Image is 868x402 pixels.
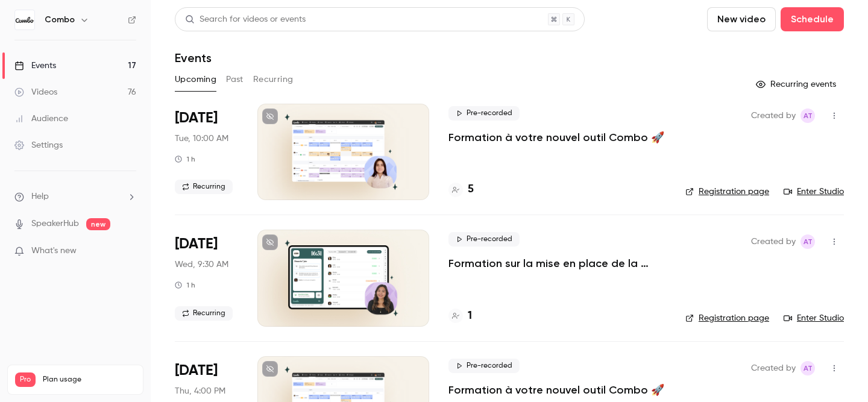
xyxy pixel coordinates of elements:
div: Sep 16 Tue, 10:00 AM (Europe/Paris) [175,104,238,200]
a: Enter Studio [784,312,844,324]
div: Videos [14,86,57,98]
div: Search for videos or events [185,13,306,26]
span: What's new [31,245,77,257]
span: Pre-recorded [448,106,520,121]
h4: 1 [468,308,472,324]
a: 5 [448,181,474,198]
li: help-dropdown-opener [14,190,136,203]
div: Sep 17 Wed, 9:30 AM (Europe/Paris) [175,230,238,326]
span: Pro [15,372,36,387]
span: new [86,218,110,230]
span: [DATE] [175,234,218,254]
span: Amandine Test [800,234,815,249]
div: Events [14,60,56,72]
span: Wed, 9:30 AM [175,259,228,271]
a: 1 [448,308,472,324]
h6: Combo [45,14,75,26]
div: 1 h [175,280,195,290]
span: [DATE] [175,108,218,128]
a: Formation sur la mise en place de la Pointeuse Combo 🚦 [448,256,666,271]
button: Past [226,70,244,89]
a: Registration page [685,312,769,324]
span: Thu, 4:00 PM [175,385,225,397]
span: [DATE] [175,361,218,380]
div: 1 h [175,154,195,164]
a: Formation à votre nouvel outil Combo 🚀 [448,130,664,145]
span: AT [804,361,813,375]
h1: Events [175,51,212,65]
div: Settings [14,139,63,151]
button: Recurring events [750,75,844,94]
button: Upcoming [175,70,216,89]
a: SpeakerHub [31,218,79,230]
div: Audience [14,113,68,125]
iframe: Noticeable Trigger [122,246,136,257]
span: Pre-recorded [448,232,520,247]
span: Created by [751,361,796,375]
span: Plan usage [43,375,136,385]
button: Recurring [253,70,294,89]
a: Registration page [685,186,769,198]
span: Amandine Test [800,108,815,123]
a: Formation à votre nouvel outil Combo 🚀 [448,383,664,397]
button: New video [707,7,776,31]
button: Schedule [781,7,844,31]
span: Help [31,190,49,203]
span: Recurring [175,180,233,194]
span: Tue, 10:00 AM [175,133,228,145]
span: Created by [751,108,796,123]
h4: 5 [468,181,474,198]
span: AT [804,108,813,123]
span: Recurring [175,306,233,321]
span: Pre-recorded [448,359,520,373]
span: AT [804,234,813,249]
img: Combo [15,10,34,30]
span: Created by [751,234,796,249]
span: Amandine Test [800,361,815,375]
a: Enter Studio [784,186,844,198]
